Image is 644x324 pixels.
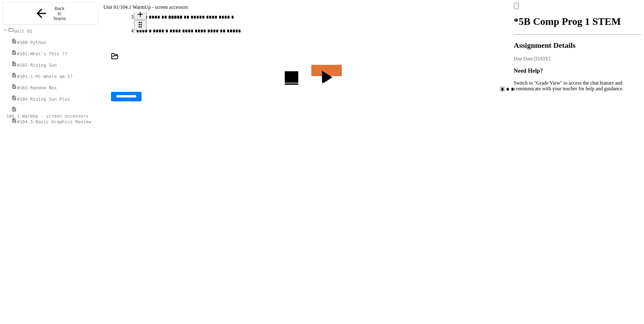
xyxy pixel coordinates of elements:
[514,3,641,9] div: My Account
[514,67,641,74] h3: Need Help?
[514,16,641,27] h1: *5B Comp Prog 1 STEM
[3,3,98,25] button: Back to Teams
[52,6,67,21] span: Back to Teams
[120,4,188,10] span: 104.1 WarmUp - screen accessors
[534,56,551,61] span: [DATE]
[119,4,120,10] span: /
[14,29,32,34] span: Unit 01
[17,51,67,56] span: #101-What's This ??
[17,40,46,45] span: #100-Python
[17,63,57,68] span: #102-Rising Sun
[514,56,534,61] span: Due Date:
[17,74,73,79] span: #101.1-PC-Where am I?
[17,119,91,124] span: #104.5-Basic Graphics Review
[6,114,88,119] span: 104.1 WarmUp - screen accessors
[17,85,57,90] span: #103-Random Box
[514,41,641,50] h2: Assignment Details
[17,97,70,102] span: #104-Rising Sun Plus
[103,4,119,10] span: Unit 01
[514,80,641,92] p: Switch to "Grade View" to access the chat feature and communicate with your teacher for help and ...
